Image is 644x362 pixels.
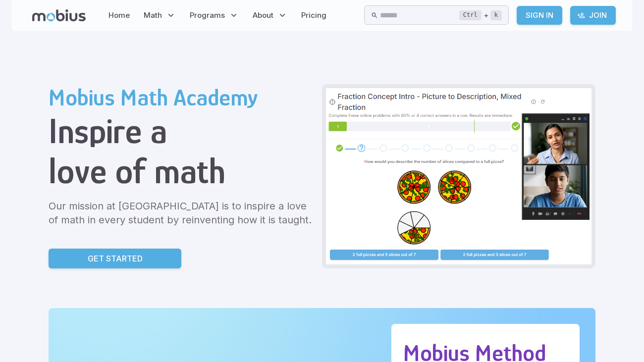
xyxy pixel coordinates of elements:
[253,10,273,21] span: About
[106,4,133,27] a: Home
[570,6,616,25] a: Join
[49,249,181,268] a: Get Started
[144,10,162,21] span: Math
[490,10,502,20] kbd: k
[49,84,314,111] h2: Mobius Math Academy
[190,10,225,21] span: Programs
[459,9,502,21] div: +
[326,88,591,264] img: Grade 6 Class
[49,199,314,227] p: Our mission at [GEOGRAPHIC_DATA] is to inspire a love of math in every student by reinventing how...
[298,4,329,27] a: Pricing
[517,6,562,25] a: Sign In
[459,10,482,20] kbd: Ctrl
[49,111,314,151] h1: Inspire a
[88,253,143,264] p: Get Started
[49,151,314,191] h1: love of math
